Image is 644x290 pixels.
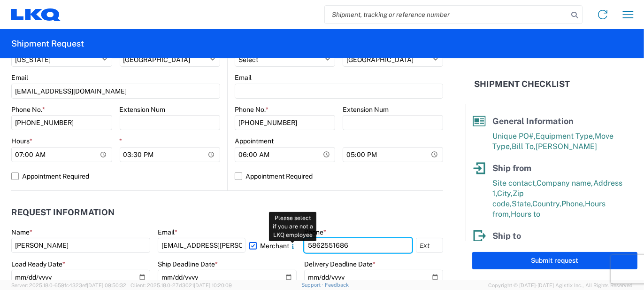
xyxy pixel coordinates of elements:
input: Shipment, tracking or reference number [325,6,568,24]
label: Name [11,228,32,236]
span: Server: 2025.18.0-659fc4323ef [11,282,126,288]
span: Ship from [492,163,531,173]
span: State, [512,199,532,208]
span: Hours to [511,210,540,219]
span: Site contact, [492,179,537,188]
label: Phone No. [11,105,45,114]
span: [PERSON_NAME] [536,142,597,151]
span: Phone, [561,199,585,208]
a: Feedback [325,282,349,288]
span: Bill To, [512,142,536,151]
span: Ship to [492,231,521,241]
span: Equipment Type, [536,132,595,141]
label: Extension Num [343,105,389,114]
label: Phone No. [235,105,268,114]
label: Appointment [235,137,274,145]
span: Copyright © [DATE]-[DATE] Agistix Inc., All Rights Reserved [488,281,633,290]
a: Support [301,282,325,288]
label: Email [11,73,28,82]
label: Ship Deadline Date [158,260,218,268]
label: Appointment Required [11,169,220,184]
input: Ext [416,238,443,253]
label: Email [235,73,252,82]
span: Client: 2025.18.0-27d3021 [130,282,232,288]
label: Delivery Deadline Date [304,260,376,268]
span: General Information [492,116,574,126]
span: Unique PO#, [492,132,536,141]
label: Hours [11,137,32,145]
label: Email [158,228,177,236]
h2: Request Information [11,208,115,217]
span: Company name, [537,179,593,188]
span: Country, [532,199,561,208]
span: [DATE] 10:20:09 [194,282,232,288]
label: Phone [304,228,326,236]
h2: Shipment Checklist [474,78,570,90]
label: Appointment Required [235,169,443,184]
span: [DATE] 09:50:32 [87,282,126,288]
span: City, [497,189,513,198]
label: Load Ready Date [11,260,65,268]
label: Merchant [249,238,297,253]
button: Submit request [472,252,637,269]
label: Extension Num [120,105,166,114]
h2: Shipment Request [11,38,84,49]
